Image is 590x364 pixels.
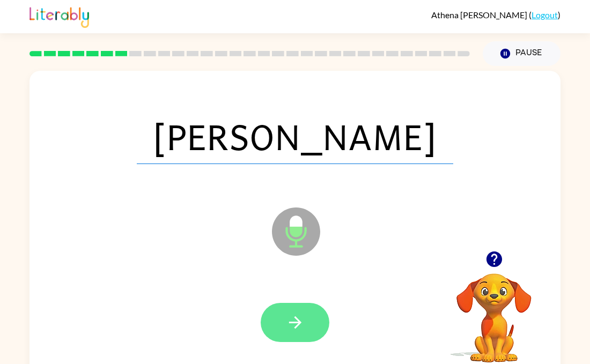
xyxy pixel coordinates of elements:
[483,41,560,66] button: Pause
[431,10,560,20] div: ( )
[431,10,529,20] span: Athena [PERSON_NAME]
[137,108,453,164] span: [PERSON_NAME]
[440,257,548,364] video: Your browser must support playing .mp4 files to use Literably. Please try using another browser.
[532,10,558,20] a: Logout
[29,4,89,28] img: Literably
